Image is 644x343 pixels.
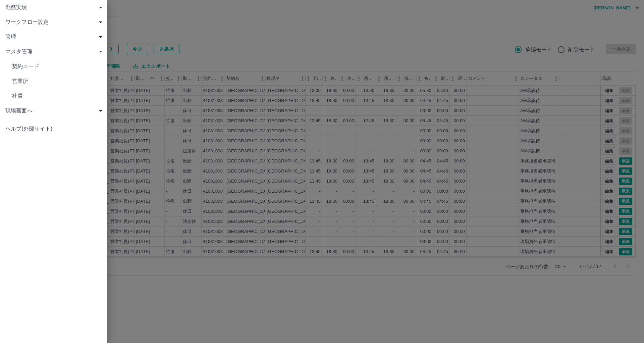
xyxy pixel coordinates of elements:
span: 管理 [5,33,105,41]
span: 契約コード [12,62,102,70]
span: ワークフロー設定 [5,18,105,26]
span: マスタ管理 [5,48,105,56]
span: 営業所 [12,77,102,85]
span: ヘルプ(外部サイト) [5,125,102,133]
span: 勤務実績 [5,3,105,11]
span: 現場画面へ [5,107,105,115]
span: 社員 [12,92,102,100]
